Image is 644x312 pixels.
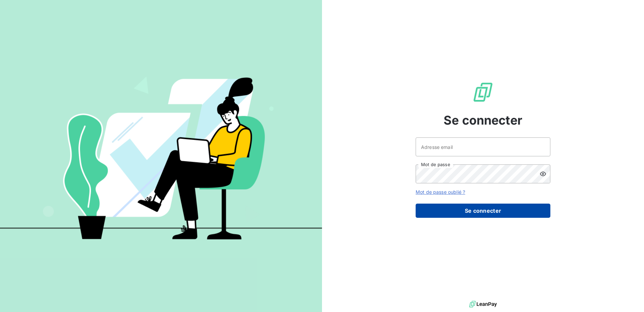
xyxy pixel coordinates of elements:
[416,137,550,156] input: placeholder
[416,189,465,195] a: Mot de passe oublié ?
[469,299,497,309] img: logo
[444,111,522,129] span: Se connecter
[416,204,550,218] button: Se connecter
[472,81,494,103] img: Logo LeanPay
